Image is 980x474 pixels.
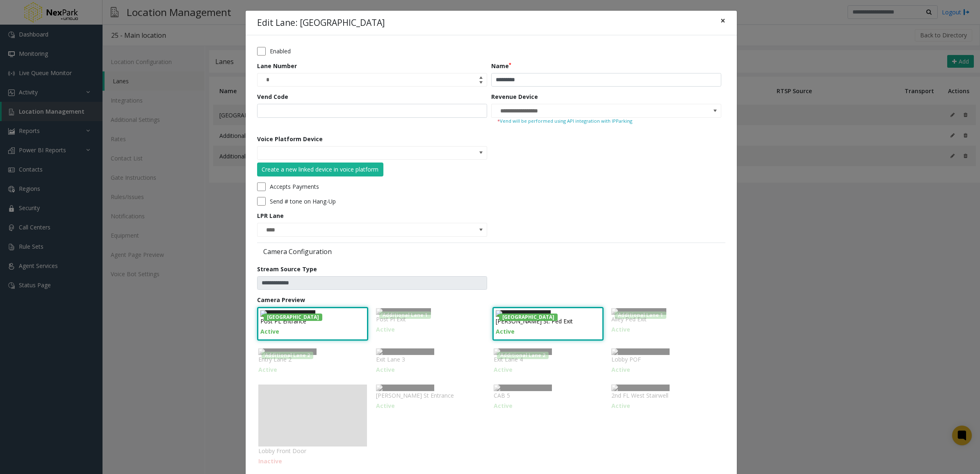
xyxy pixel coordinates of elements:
span: [GEOGRAPHIC_DATA] [264,314,322,321]
p: Active [611,325,720,334]
button: Close [715,11,731,31]
span: [GEOGRAPHIC_DATA] [499,314,558,321]
div: Create a new linked device in voice platform [262,165,378,174]
img: Camera Preview 39 [611,385,670,391]
label: Revenue Device [491,92,538,101]
p: Active [611,365,720,374]
label: Lane Number [257,62,297,70]
p: Post PL Entrance [260,317,365,325]
label: LPR Lane [257,211,284,220]
img: Camera Preview 37 [376,385,434,391]
p: Active [260,327,365,336]
p: Lobby POF [611,355,720,364]
img: Camera Preview 2 [376,308,431,315]
p: Active [496,327,600,336]
span: Decrease value [475,80,487,87]
p: Active [494,401,602,410]
span: Additional Lane 2 [497,352,549,359]
img: Camera Preview 1 [260,310,315,317]
label: Voice Platform Device [257,135,323,143]
img: Camera Preview 34 [494,348,552,355]
p: Exit Lane 4 [494,355,602,364]
p: Active [258,365,367,374]
p: Active [376,365,485,374]
p: Active [494,365,602,374]
small: Vend will be performed using API integration with IPParking [497,118,715,125]
span: Additional Lane 1 [379,311,431,319]
p: CAB 5 [494,391,602,400]
img: Camera Preview 38 [494,385,552,391]
input: NO DATA FOUND [258,147,441,160]
span: Increase value [475,73,487,80]
p: Inactive [258,457,367,465]
img: Camera Preview 32 [258,348,317,355]
label: Send # tone on Hang-Up [270,197,336,206]
p: Entry Lane 2 [258,355,367,364]
p: Exit Lane 3 [376,355,485,364]
p: Lobby Front Door [258,447,367,455]
button: Create a new linked device in voice platform [257,163,383,176]
p: Alley Ped Exit [611,315,720,323]
img: Camera Preview 3 [496,310,551,317]
label: Camera Configuration [257,247,489,256]
p: [PERSON_NAME] St. Ped Exit [496,317,600,325]
span: Additional Lane 1 [615,311,666,319]
label: Name [491,62,511,70]
label: Accepts Payments [270,182,319,191]
label: Enabled [270,47,291,55]
p: Active [376,401,485,410]
span: × [720,15,725,26]
label: Vend Code [257,92,288,101]
p: 2nd FL West Stairwell [611,391,720,400]
img: Camera Preview 33 [376,348,434,355]
p: Active [376,325,485,334]
p: [PERSON_NAME] St Entrance [376,391,485,400]
label: Stream Source Type [257,265,317,273]
span: Additional Lane 2 [262,352,313,359]
h4: Edit Lane: [GEOGRAPHIC_DATA] [257,16,385,30]
img: Camera Preview 35 [611,348,670,355]
img: camera-preview-placeholder.jpg [258,385,367,446]
img: Camera Preview 4 [611,308,666,315]
p: Active [611,401,720,410]
p: Post Pl Exit [376,315,485,323]
label: Camera Preview [257,295,305,304]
